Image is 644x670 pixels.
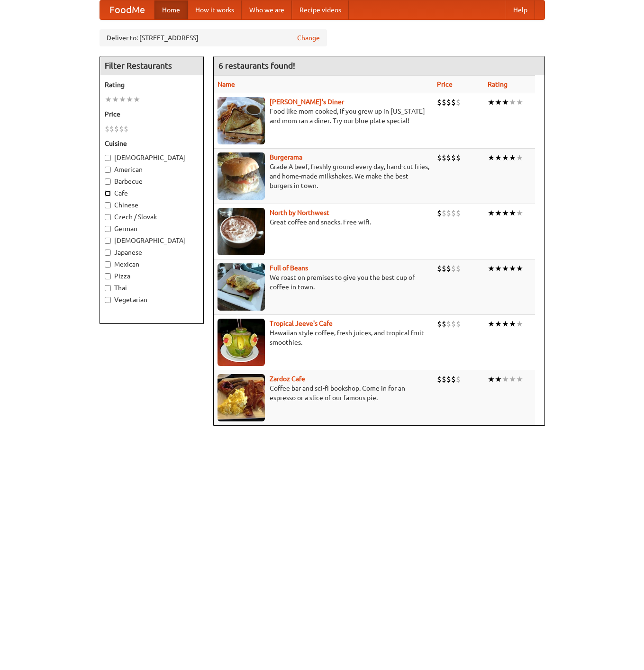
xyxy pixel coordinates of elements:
[502,319,509,329] li: ★
[133,94,140,105] li: ★
[502,208,509,218] li: ★
[105,109,199,119] h5: Price
[502,263,509,274] li: ★
[105,80,199,89] h5: Rating
[495,152,502,163] li: ★
[442,152,446,163] li: $
[488,152,495,163] li: ★
[105,261,111,268] input: Mexican
[218,217,429,227] p: Great coffee and snacks. Free wifi.
[105,200,199,210] label: Chinese
[442,208,446,218] li: $
[105,273,111,279] input: Pizza
[105,190,111,197] input: Cafe
[105,177,199,186] label: Barbecue
[105,224,199,233] label: German
[218,80,235,88] a: Name
[442,263,446,274] li: $
[218,61,295,70] ng-pluralize: 6 restaurants found!
[488,263,495,274] li: ★
[100,0,154,19] a: FoodMe
[105,283,199,293] label: Thai
[114,124,119,134] li: $
[105,259,199,269] label: Mexican
[105,165,199,174] label: American
[437,80,453,88] a: Price
[488,319,495,329] li: ★
[456,152,461,163] li: $
[218,107,429,125] p: Food like mom cooked, if you grew up in [US_STATE] and mom ran a diner. Try our blue plate special!
[502,152,509,163] li: ★
[451,374,456,384] li: $
[488,97,495,107] li: ★
[218,374,265,421] img: zardoz.jpg
[124,124,128,134] li: $
[105,202,111,208] input: Chinese
[105,297,111,303] input: Vegetarian
[105,295,199,304] label: Vegetarian
[218,384,429,402] p: Coffee bar and sci-fi bookshop. Come in for an espresso or a slice of our famous pie.
[509,319,516,329] li: ★
[456,97,461,107] li: $
[516,319,523,329] li: ★
[105,94,112,105] li: ★
[437,374,442,384] li: $
[456,208,461,218] li: $
[270,375,305,383] a: Zardoz Cafe
[437,97,442,107] li: $
[509,374,516,384] li: ★
[119,124,124,134] li: $
[126,94,133,105] li: ★
[506,0,535,19] a: Help
[105,167,111,173] input: American
[437,263,442,274] li: $
[105,139,199,148] h5: Cuisine
[451,319,456,329] li: $
[105,179,111,185] input: Barbecue
[270,98,344,106] a: [PERSON_NAME]'s Diner
[105,238,111,244] input: [DEMOGRAPHIC_DATA]
[105,155,111,161] input: [DEMOGRAPHIC_DATA]
[437,208,442,218] li: $
[509,97,516,107] li: ★
[105,212,199,222] label: Czech / Slovak
[495,97,502,107] li: ★
[446,97,451,107] li: $
[218,263,265,311] img: beans.jpg
[446,208,451,218] li: $
[105,226,111,232] input: German
[270,153,302,161] a: Burgerama
[516,263,523,274] li: ★
[218,97,265,144] img: sallys.jpg
[270,209,329,216] a: North by Northwest
[516,97,523,107] li: ★
[451,97,456,107] li: $
[509,208,516,218] li: ★
[218,328,429,347] p: Hawaiian style coffee, fresh juices, and tropical fruit smoothies.
[119,94,126,105] li: ★
[105,214,111,220] input: Czech / Slovak
[105,188,199,198] label: Cafe
[495,263,502,274] li: ★
[218,273,429,292] p: We roast on premises to give you the best cup of coffee in town.
[488,208,495,218] li: ★
[456,374,461,384] li: $
[100,29,327,46] div: Deliver to: [STREET_ADDRESS]
[495,374,502,384] li: ★
[218,152,265,200] img: burgerama.jpg
[456,319,461,329] li: $
[105,124,109,134] li: $
[270,264,308,272] a: Full of Beans
[218,208,265,255] img: north.jpg
[509,152,516,163] li: ★
[446,319,451,329] li: $
[488,80,508,88] a: Rating
[502,374,509,384] li: ★
[446,263,451,274] li: $
[437,152,442,163] li: $
[451,152,456,163] li: $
